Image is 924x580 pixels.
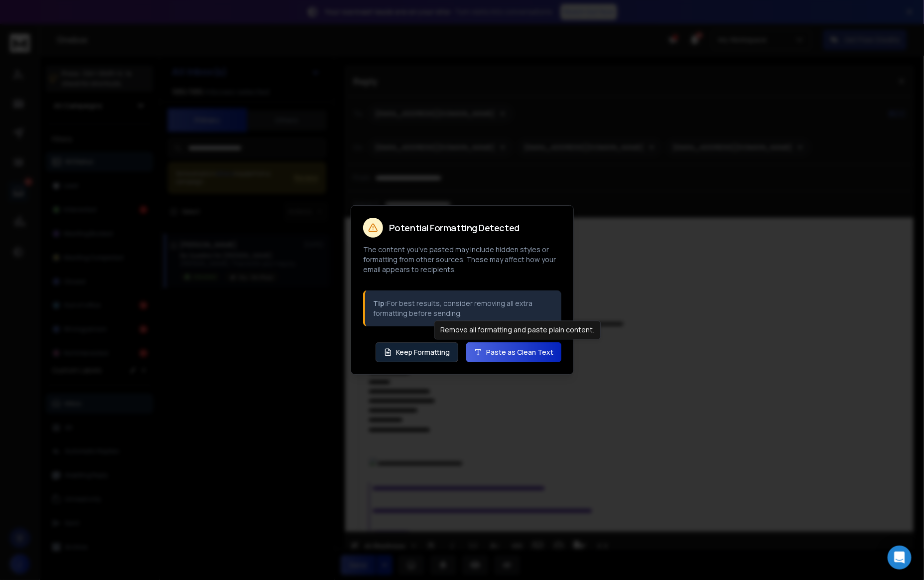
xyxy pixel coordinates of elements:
strong: Tip: [373,298,387,308]
p: The content you've pasted may include hidden styles or formatting from other sources. These may a... [363,245,561,275]
button: Keep Formatting [376,342,458,362]
div: Remove all formatting and paste plain content. [434,321,601,340]
h2: Potential Formatting Detected [389,223,520,232]
button: Paste as Clean Text [466,342,561,362]
div: Open Intercom Messenger [888,546,912,570]
p: For best results, consider removing all extra formatting before sending. [373,298,553,318]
